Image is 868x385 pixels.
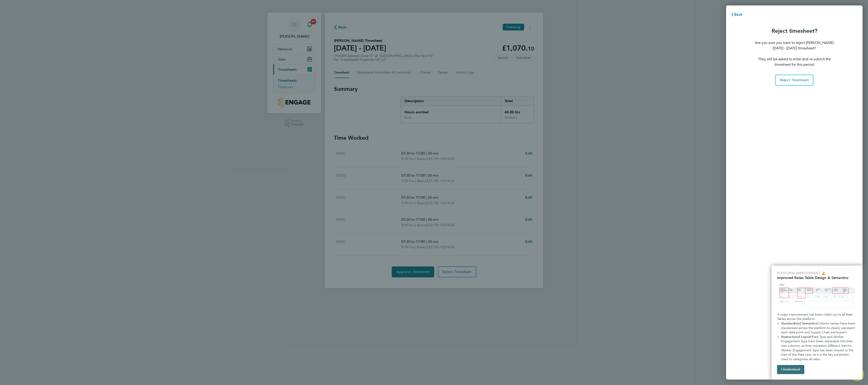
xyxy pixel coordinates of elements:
[781,322,818,325] strong: Standardized Semantics:
[781,335,812,339] strong: Restructured Layout:
[781,322,856,334] span: Column names have been standarised across the platform to clearly represent each data point and S...
[777,312,857,321] p: A major improvement has been rolled out to all Rate Tables across the platform:
[777,365,804,374] button: I Understand
[772,266,863,380] div: Improved Rate Table Semantics
[754,56,834,67] p: They will be asked to enter and re-submit the timesheet for this period
[777,271,857,276] p: Platform Improvement 🔔
[780,78,809,82] span: Reject Timesheet
[781,335,854,361] span: Rate Type and Worker Engagement Type have been separated into their own columns, as they represen...
[754,27,834,35] h3: Reject timesheet?
[777,276,857,280] h2: Improved Rates Table Design & Semantics
[777,282,857,311] img: Updated Rates Table Design & Semantics
[754,40,834,51] p: Are you sure you want to reject [PERSON_NAME] [DATE] - [DATE] timesheet?
[734,12,743,17] span: Back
